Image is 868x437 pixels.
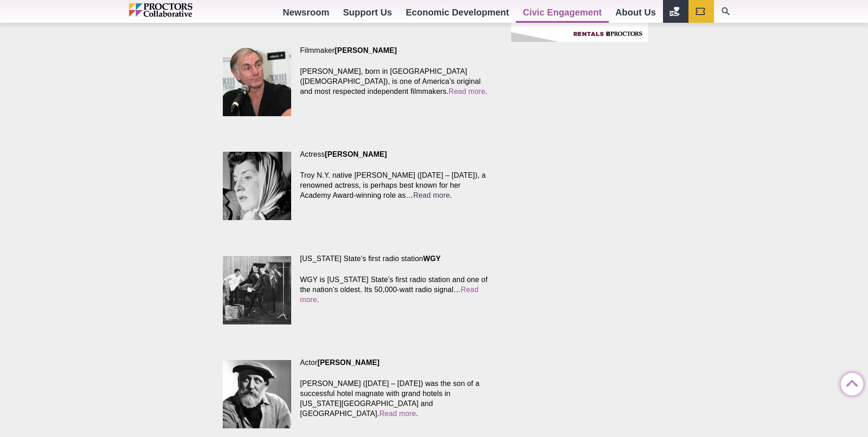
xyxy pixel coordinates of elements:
[223,275,491,305] p: WGY is [US_STATE] State’s first radio station and one of the nation’s oldest. Its 50,000-watt rad...
[413,191,450,199] a: Read more
[423,255,441,262] strong: WGY
[300,286,479,303] a: Read more
[325,150,387,158] strong: [PERSON_NAME]
[223,149,491,159] p: Actress
[379,410,416,417] a: Read more
[223,46,491,56] p: Filmmaker
[841,373,859,391] a: Back to Top
[223,379,491,419] p: [PERSON_NAME] ([DATE] – [DATE]) was the son of a successful hotel magnate with grand hotels in [U...
[318,359,380,366] strong: [PERSON_NAME]
[223,67,491,97] p: [PERSON_NAME], born in [GEOGRAPHIC_DATA] ([DEMOGRAPHIC_DATA]), is one of America’s original and m...
[129,3,231,17] img: Proctors logo
[335,46,397,54] strong: [PERSON_NAME]
[223,170,491,201] p: Troy N.Y. native [PERSON_NAME] ([DATE] – [DATE]), a renowned actress, is perhaps best known for h...
[449,87,486,95] a: Read more
[223,254,491,264] p: [US_STATE] State’s first radio station
[223,358,491,368] p: Actor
